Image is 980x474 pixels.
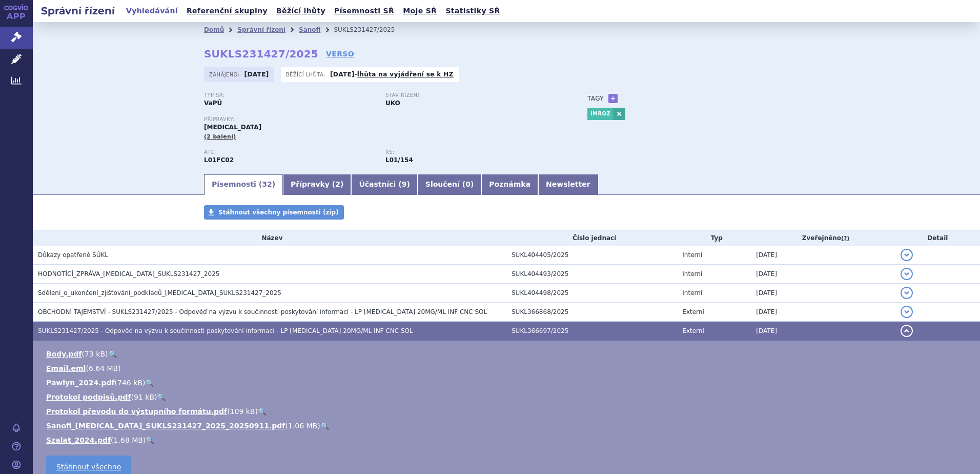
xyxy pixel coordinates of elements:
li: ( ) [46,435,970,445]
a: Pawlyn_2024.pdf [46,379,115,387]
li: ( ) [46,378,970,388]
a: Email.eml [46,364,86,372]
strong: izatuximab [385,156,413,164]
li: ( ) [46,349,970,359]
td: SUKL404405/2025 [506,246,677,265]
a: Szalat_2024.pdf [46,436,111,444]
p: ATC: [204,149,375,155]
button: detail [901,249,913,261]
a: 🔍 [258,407,267,416]
span: (2 balení) [204,133,236,140]
a: Statistiky SŘ [442,4,503,18]
a: Účastníci (9) [351,174,417,195]
li: SUKLS231427/2025 [334,22,408,37]
span: Externí [682,327,704,334]
a: Body.pdf [46,350,82,358]
p: RS: [385,149,557,155]
button: detail [901,268,913,280]
td: [DATE] [751,322,895,341]
td: [DATE] [751,284,895,303]
a: 🔍 [108,350,117,358]
span: 746 kB [117,379,142,387]
h2: Správní řízení [33,4,123,18]
a: IMROZ [587,108,613,120]
a: Vyhledávání [123,4,181,18]
strong: UKO [385,100,400,107]
span: Interní [682,251,702,259]
a: Sanofi_[MEDICAL_DATA]_SUKLS231427_2025_20250911.pdf [46,422,285,430]
th: Název [33,230,506,246]
a: Sanofi [299,26,320,33]
a: Domů [204,26,224,33]
td: [DATE] [751,303,895,322]
p: Typ SŘ: [204,92,375,98]
span: 6.64 MB [89,364,118,372]
td: SUKL404493/2025 [506,265,677,284]
span: 109 kB [230,407,255,416]
li: ( ) [46,392,970,402]
td: SUKL404498/2025 [506,284,677,303]
span: HODNOTÍCÍ_ZPRÁVA_SARCLISA_SUKLS231427_2025 [38,270,220,278]
span: Běžící lhůta: [286,70,328,78]
button: detail [901,325,913,337]
a: Písemnosti SŘ [331,4,397,18]
span: 1.06 MB [288,422,317,430]
strong: [DATE] [244,71,269,78]
strong: [DATE] [330,71,355,78]
p: Stav řízení: [385,92,557,98]
span: 32 [262,180,272,188]
span: 1.68 MB [114,436,143,444]
td: SUKL366697/2025 [506,322,677,341]
span: OBCHODNÍ TAJEMSTVÍ - SUKLS231427/2025 - Odpověď na výzvu k součinnosti poskytování informací - LP... [38,308,487,315]
a: + [608,94,618,103]
span: SUKLS231427/2025 - Odpověď na výzvu k součinnosti poskytování informací - LP SARCLISA 20MG/ML INF... [38,327,413,334]
td: [DATE] [751,246,895,265]
span: 2 [335,180,340,188]
span: [MEDICAL_DATA] [204,124,261,131]
a: Přípravky (2) [283,174,351,195]
h3: Tagy [587,92,604,105]
a: 🔍 [146,436,154,444]
td: [DATE] [751,265,895,284]
a: Protokol podpisů.pdf [46,393,131,401]
span: 91 kB [134,393,154,401]
a: Newsletter [538,174,598,195]
span: Externí [682,308,704,315]
td: SUKL366868/2025 [506,303,677,322]
span: 0 [465,180,471,188]
button: detail [901,306,913,318]
p: - [330,70,454,78]
a: Referenční skupiny [183,4,271,18]
a: 🔍 [157,393,166,401]
th: Číslo jednací [506,230,677,246]
strong: SUKLS231427/2025 [204,48,318,60]
span: Stáhnout všechny písemnosti (zip) [218,209,339,216]
span: 9 [402,180,407,188]
span: Sdělení_o_ukončení_zjišťování_podkladů_SARCLISA_SUKLS231427_2025 [38,289,281,297]
a: Poznámka [481,174,538,195]
a: Stáhnout všechny písemnosti (zip) [204,205,344,220]
th: Typ [677,230,751,246]
a: Písemnosti (32) [204,174,283,195]
a: 🔍 [320,422,329,430]
strong: IZATUXIMAB [204,156,234,164]
th: Zveřejněno [751,230,895,246]
th: Detail [895,230,980,246]
a: lhůta na vyjádření se k HZ [357,71,454,78]
li: ( ) [46,406,970,417]
a: VERSO [326,49,354,59]
span: Důkazy opatřené SÚKL [38,251,108,259]
span: Interní [682,270,702,278]
span: Zahájeno: [209,70,241,78]
a: Běžící lhůty [273,4,329,18]
li: ( ) [46,421,970,431]
a: 🔍 [145,379,154,387]
li: ( ) [46,363,970,373]
a: Sloučení (0) [418,174,481,195]
strong: VaPÚ [204,100,222,107]
a: Moje SŘ [400,4,440,18]
button: detail [901,287,913,299]
span: Interní [682,289,702,297]
a: Správní řízení [237,26,285,33]
p: Přípravky: [204,116,567,123]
